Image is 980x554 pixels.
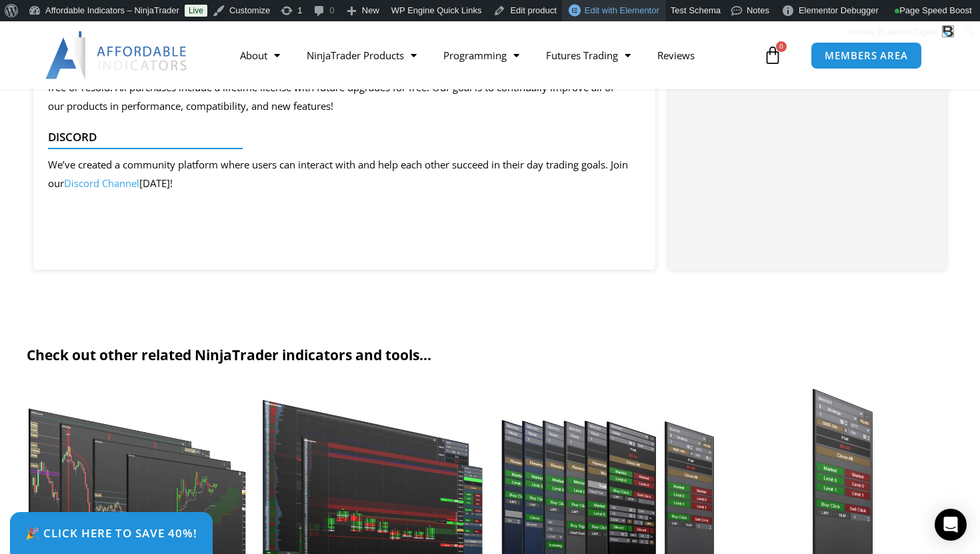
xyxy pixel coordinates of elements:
[185,5,207,17] a: Live
[293,40,430,71] a: NinjaTrader Products
[825,51,908,61] span: MEMBERS AREA
[48,131,630,144] h4: Discord
[877,27,938,37] span: Blueprint Digital
[227,40,760,71] nav: Menu
[585,5,659,15] span: Edit with Elementor
[10,512,213,554] a: 🎉 Click Here to save 40%!
[811,42,922,69] a: MEMBERS AREA
[533,40,644,71] a: Futures Trading
[644,40,708,71] a: Reviews
[776,41,787,52] span: 0
[845,21,959,43] a: Howdy,
[430,40,533,71] a: Programming
[935,509,967,541] div: Open Intercom Messenger
[64,176,139,190] a: Discord Channel
[48,158,628,190] span: We’ve created a community platform where users can interact with and help each other succeed in t...
[45,31,189,79] img: LogoAI | Affordable Indicators – NinjaTrader
[25,527,197,539] span: 🎉 Click Here to save 40%!
[27,346,953,364] h2: Check out other related NinjaTrader indicators and tools...
[743,36,802,75] a: 0
[227,40,293,71] a: About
